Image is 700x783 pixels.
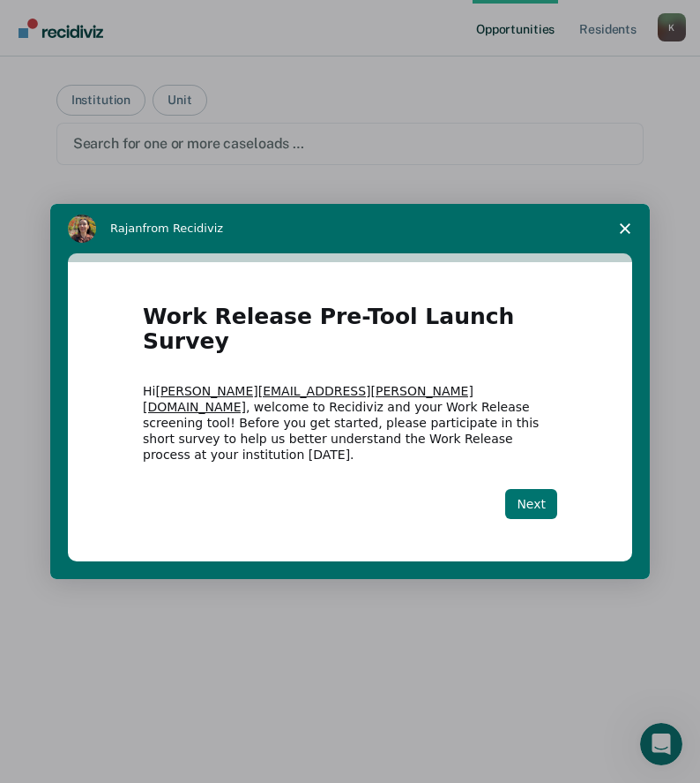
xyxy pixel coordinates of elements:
[505,489,557,519] button: Next
[143,384,473,414] a: [PERSON_NAME][EMAIL_ADDRESS][PERSON_NAME][DOMAIN_NAME]
[68,215,96,243] img: Profile image for Rajan
[143,305,557,365] h1: Work Release Pre-Tool Launch Survey
[110,222,143,235] span: Rajan
[600,204,650,253] span: Close survey
[143,383,557,463] div: Hi , welcome to Recidiviz and your Work Release screening tool! Before you get started, please pa...
[143,222,224,235] span: from Recidiviz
